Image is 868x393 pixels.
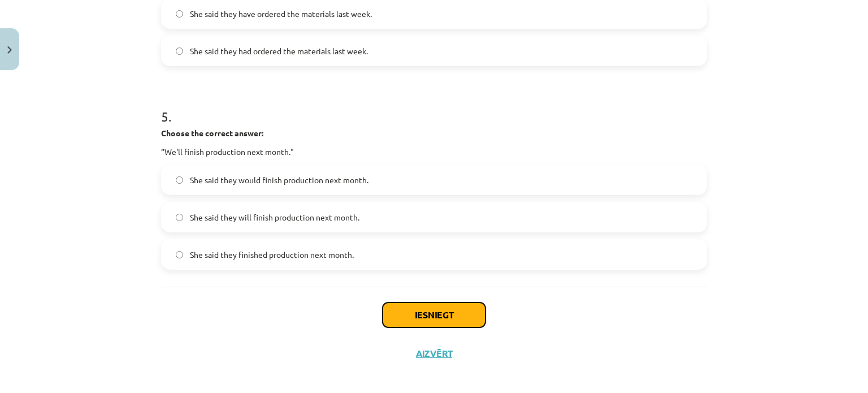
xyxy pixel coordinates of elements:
img: icon-close-lesson-0947bae3869378f0d4975bcd49f059093ad1ed9edebbc8119c70593378902aed.svg [7,46,12,54]
button: Iesniegt [383,303,485,327]
input: She said they will finish production next month. [176,214,183,221]
span: She said they finished production next month. [190,249,354,261]
span: She said they had ordered the materials last week. [190,45,368,57]
p: “We'll finish production next month." [161,146,707,158]
input: She said they finished production next month. [176,251,183,258]
span: She said they will finish production next month. [190,211,359,223]
strong: Choose the correct answer: [161,128,263,138]
h1: 5 . [161,89,707,124]
button: Aizvērt [413,348,455,359]
input: She said they have ordered the materials last week. [176,10,183,18]
span: She said they would finish production next month. [190,174,368,186]
input: She said they had ordered the materials last week. [176,47,183,55]
input: She said they would finish production next month. [176,176,183,184]
span: She said they have ordered the materials last week. [190,8,372,20]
